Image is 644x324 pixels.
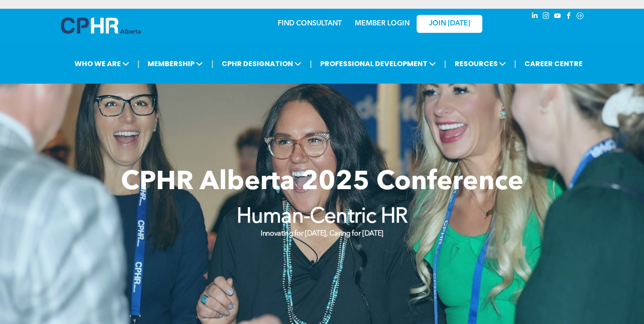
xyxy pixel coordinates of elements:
a: JOIN [DATE] [417,15,482,33]
a: linkedin [530,11,539,23]
strong: Human-Centric HR [237,207,407,228]
li: | [310,55,312,73]
span: MEMBERSHIP [145,56,205,72]
li: | [514,55,517,73]
li: | [138,55,140,73]
span: RESOURCES [452,56,509,72]
li: | [211,55,213,73]
span: PROFESSIONAL DEVELOPMENT [318,56,439,72]
a: CAREER CENTRE [522,56,585,72]
li: | [444,55,446,73]
a: Social network [575,11,585,23]
strong: Innovating for [DATE], Caring for [DATE] [261,230,383,237]
span: WHO WE ARE [72,56,132,72]
a: FIND CONSULTANT [278,20,342,27]
a: youtube [552,11,562,23]
a: instagram [541,11,551,23]
a: facebook [564,11,573,23]
a: MEMBER LOGIN [355,20,410,27]
span: CPHR Alberta 2025 Conference [121,169,524,196]
span: JOIN [DATE] [429,20,470,28]
span: CPHR DESIGNATION [219,56,304,72]
img: A blue and white logo for cp alberta [61,18,141,34]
